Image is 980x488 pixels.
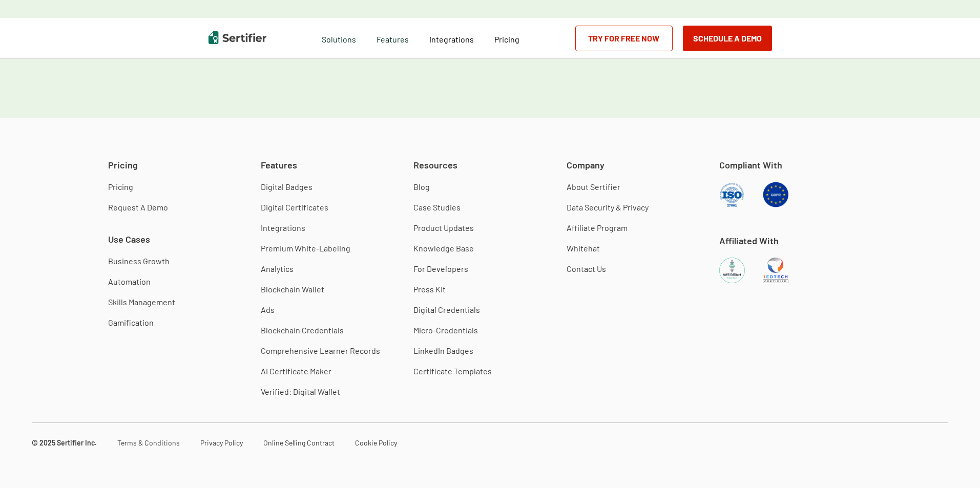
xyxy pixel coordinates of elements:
[413,366,492,376] a: Certificate Templates
[567,264,606,274] a: Contact Us
[261,264,294,274] a: Analytics
[108,317,154,328] a: Gamification
[261,202,328,213] a: Digital Certificates
[567,243,600,253] a: Whitehat
[413,202,461,213] a: Case Studies
[413,305,480,315] a: Digital Credentials
[261,325,344,335] a: Blockchain Credentials
[108,202,168,213] a: Request A Demo
[263,438,335,447] a: Online Selling Contract
[261,182,312,192] a: Digital Badges
[413,159,457,172] span: Resources
[261,243,350,253] a: Premium White-Labeling
[108,233,150,246] span: Use Cases
[567,223,628,233] a: Affiliate Program
[32,438,97,447] a: © 2025 Sertifier Inc.
[108,297,175,307] a: Skills Management
[429,34,474,44] span: Integrations
[575,26,673,51] a: Try for Free Now
[494,32,519,45] a: Pricing
[261,346,380,356] a: Comprehensive Learner Records
[117,438,180,447] a: Terms & Conditions
[108,277,151,287] a: Automation
[108,182,133,192] a: Pricing
[567,202,649,213] a: Data Security & Privacy
[763,258,788,283] img: 1EdTech Certified
[200,438,243,447] a: Privacy Policy
[377,32,409,45] span: Features
[413,284,446,294] a: Press Kit
[208,31,266,44] img: Sertifier | Digital Credentialing Platform
[929,439,980,488] iframe: Chat Widget
[108,159,138,172] span: Pricing
[108,256,170,266] a: Business Growth
[719,182,745,207] img: ISO Compliant
[719,258,745,283] img: AWS EdStart
[567,159,604,172] span: Company
[261,387,340,397] a: Verified: Digital Wallet
[355,438,397,447] a: Cookie Policy
[413,346,473,356] a: LinkedIn Badges
[261,366,331,376] a: AI Certificate Maker
[413,182,430,192] a: Blog
[494,34,519,44] span: Pricing
[261,284,324,294] a: Blockchain Wallet
[413,264,468,274] a: For Developers
[413,325,478,335] a: Micro-Credentials
[413,243,474,253] a: Knowledge Base
[567,182,620,192] a: About Sertifier
[429,32,474,45] a: Integrations
[322,32,356,45] span: Solutions
[261,223,305,233] a: Integrations
[763,182,788,207] img: GDPR Compliant
[261,159,297,172] span: Features
[261,305,275,315] a: Ads
[719,159,782,172] span: Compliant With
[413,223,474,233] a: Product Updates
[719,235,779,247] span: Affiliated With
